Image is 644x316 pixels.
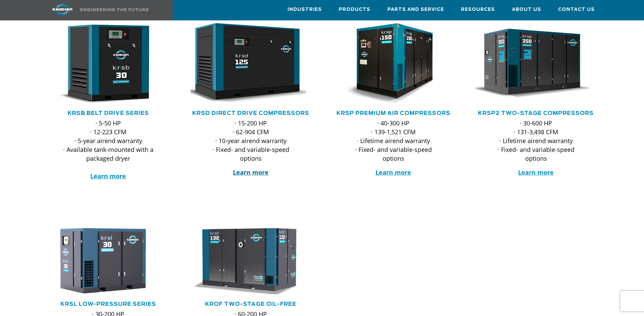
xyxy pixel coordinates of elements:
a: KRSL Low-Pressure Series [60,301,156,307]
a: Learn more [90,172,126,180]
img: krof132 [185,226,306,295]
a: Contact Us [558,0,595,19]
span: Products [339,6,370,14]
div: krof132 [190,226,311,295]
a: KRSD Direct Drive Compressors [192,111,309,116]
p: · 15-200 HP · 62-904 CFM · 10-year airend warranty · Fixed- and variable-speed options [204,119,298,163]
span: Resources [461,6,495,14]
img: kaishan logo [37,3,88,15]
span: Contact Us [558,6,595,14]
img: krsp150 [328,23,449,104]
p: · 30-600 HP · 131-3,498 CFM · Lifetime airend warranty · Fixed- and variable-speed options [489,119,583,163]
a: KRSP Premium Air Compressors [336,111,450,116]
a: Learn more [518,168,554,176]
img: Engineering the future [80,8,148,11]
div: krsl30 [48,226,169,295]
a: Learn more [375,168,411,176]
span: Industries [288,6,322,14]
img: krsl30 [43,226,164,295]
a: Products [339,0,370,19]
a: About Us [512,0,541,19]
span: About Us [512,6,541,14]
div: krsb30 [48,23,169,104]
p: · 5-50 HP · 12-223 CFM · 5-year airend warranty · Available tank-mounted with a packaged dryer [61,119,155,180]
a: KRSB Belt Drive Series [68,111,149,116]
p: · 40-300 HP · 139-1,521 CFM · Lifetime airend warranty · Fixed- and variable-speed options [347,119,440,163]
img: krsp350 [471,23,591,104]
a: KRSP2 Two-Stage Compressors [478,111,594,116]
div: krsd125 [190,23,311,104]
img: krsd125 [185,23,306,104]
a: Learn more [233,168,269,176]
a: Resources [461,0,495,19]
a: Parts and Service [387,0,444,19]
img: krsb30 [43,23,164,104]
a: KROF TWO-STAGE OIL-FREE [205,301,296,307]
div: krsp350 [476,23,596,104]
div: krsp150 [333,23,454,104]
a: Industries [288,0,322,19]
span: Parts and Service [387,6,444,14]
